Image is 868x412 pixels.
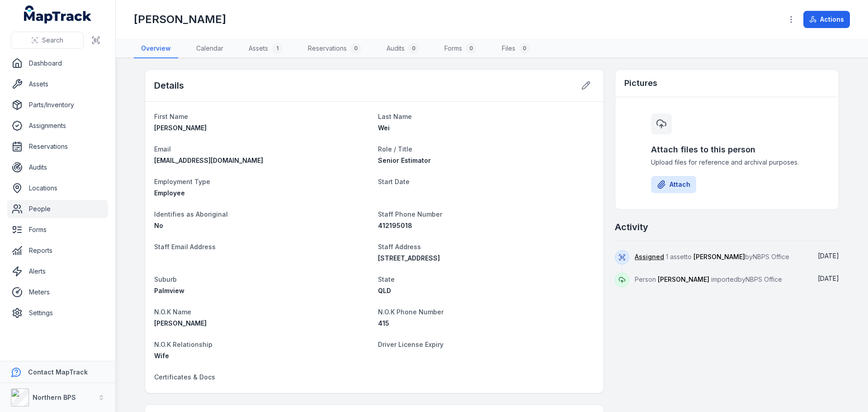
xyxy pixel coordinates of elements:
span: Suburb [154,275,177,283]
div: 0 [519,43,530,54]
span: Palmview [154,287,184,294]
span: Email [154,145,171,153]
a: Assets [7,75,108,93]
span: Upload files for reference and archival purposes. [651,158,803,167]
a: Alerts [7,262,108,280]
span: State [378,275,395,283]
h3: Pictures [624,77,657,90]
a: Assigned [635,252,664,261]
a: Assignments [7,117,108,135]
a: Overview [134,39,178,58]
span: Wife [154,352,169,360]
a: Reservations0 [301,39,368,58]
div: 0 [466,43,476,54]
span: N.O.K Name [154,308,191,316]
span: [PERSON_NAME] [693,253,745,260]
strong: Northern BPS [33,393,76,401]
span: 412195018 [378,222,412,229]
h1: [PERSON_NAME] [134,12,226,27]
a: Locations [7,179,108,197]
span: [EMAIL_ADDRESS][DOMAIN_NAME] [154,156,263,164]
span: Certificates & Docs [154,373,215,381]
span: Employment Type [154,178,210,185]
a: Files0 [495,39,537,58]
button: Attach [651,176,696,193]
a: Audits [7,158,108,176]
span: First Name [154,113,188,120]
a: Dashboard [7,54,108,72]
a: Forms0 [437,39,484,58]
span: Driver License Expiry [378,341,443,348]
span: Person imported by NBPS Office [635,275,782,283]
a: Forms [7,221,108,239]
a: MapTrack [24,5,92,24]
span: [PERSON_NAME] [658,275,709,283]
a: Audits0 [379,39,426,58]
a: Reservations [7,137,108,156]
span: Search [42,36,63,45]
span: Identifies as Aboriginal [154,210,228,218]
div: 0 [408,43,419,54]
span: [PERSON_NAME] [154,319,207,327]
div: 0 [350,43,361,54]
span: No [154,222,163,229]
a: Assets1 [241,39,290,58]
span: [DATE] [818,275,839,282]
span: 415 [378,319,389,327]
span: N.O.K Phone Number [378,308,443,316]
span: N.O.K Relationship [154,341,212,348]
span: Start Date [378,178,410,185]
div: 1 [272,43,283,54]
span: Staff Address [378,243,421,251]
button: Search [11,32,84,49]
span: QLD [378,287,391,294]
strong: Contact MapTrack [28,368,88,376]
span: Staff Email Address [154,243,216,251]
span: [DATE] [818,252,839,260]
span: [PERSON_NAME] [154,124,207,132]
time: 15/10/2025, 8:26:08 am [818,252,839,260]
span: Senior Estimator [378,156,431,164]
span: Last Name [378,113,412,120]
h2: Activity [615,221,648,233]
span: Employee [154,189,185,197]
a: Settings [7,304,108,322]
span: Wei [378,124,390,132]
a: Calendar [189,39,231,58]
a: Parts/Inventory [7,96,108,114]
span: Staff Phone Number [378,210,442,218]
span: 1 asset to by NBPS Office [635,253,789,260]
a: Meters [7,283,108,301]
time: 26/09/2025, 3:10:23 pm [818,275,839,282]
a: People [7,200,108,218]
button: Actions [803,11,850,28]
a: Reports [7,242,108,260]
h2: Details [154,79,184,92]
span: Role / Title [378,145,412,153]
span: [STREET_ADDRESS] [378,254,440,262]
h3: Attach files to this person [651,143,803,156]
